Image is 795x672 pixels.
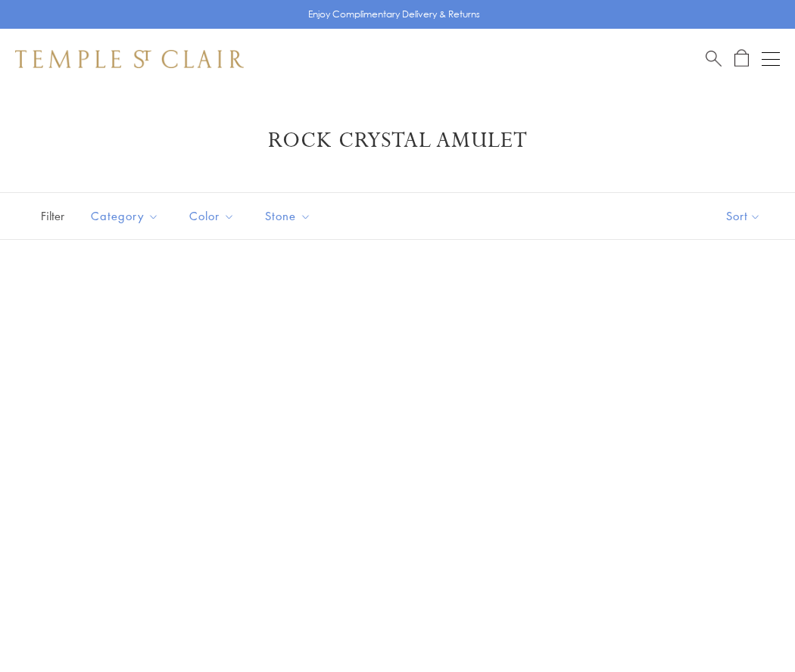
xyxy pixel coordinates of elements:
[83,207,170,226] span: Category
[254,199,323,233] button: Stone
[706,49,722,68] a: Search
[734,49,749,68] a: Open Shopping Bag
[692,193,795,239] button: Show sort by
[308,7,480,22] p: Enjoy Complimentary Delivery & Returns
[762,50,780,68] button: Open navigation
[178,199,246,233] button: Color
[79,199,170,233] button: Category
[38,127,757,154] h1: Rock Crystal Amulet
[15,50,244,68] img: Temple St. Clair
[182,207,246,226] span: Color
[257,207,323,226] span: Stone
